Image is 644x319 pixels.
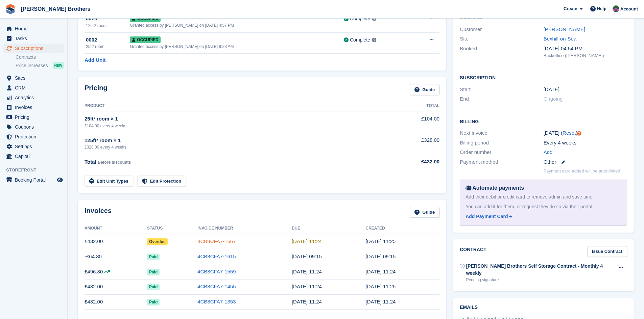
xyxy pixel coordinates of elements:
div: Add their debit or credit card to remove admin and save time. [466,193,621,201]
h2: Invoices [85,207,112,218]
span: Overdue [147,238,168,245]
time: 2025-10-03 10:24:41 UTC [292,238,322,244]
a: menu [3,103,64,112]
a: menu [3,122,64,132]
div: Pending signature [466,277,615,283]
time: 2025-09-18 08:15:56 UTC [366,254,396,259]
a: 4CB8CFA7-1455 [197,284,236,289]
div: Other [544,158,627,166]
img: icon-info-grey-7440780725fd019a000dd9b08b2336e03edf1995a4989e88bcd33f0948082b44.svg [372,17,376,21]
a: Add Unit [85,56,105,64]
span: Create [564,5,577,12]
span: Paid [147,284,160,290]
span: Booking Portal [15,175,55,185]
span: Home [15,24,55,33]
a: menu [3,44,64,53]
span: Occupied [130,15,160,22]
span: Paid [147,299,160,305]
span: Tasks [15,34,55,43]
div: Start [460,86,543,94]
h2: Subscription [460,74,627,81]
span: Before discounts [98,160,131,165]
span: Settings [15,142,55,151]
img: stora-icon-8386f47178a22dfd0bd8f6a31ec36ba5ce8667c1dd55bd0f319d3a0aa187defe.svg [5,4,16,14]
a: menu [3,132,64,141]
div: Complete [350,36,370,44]
div: Complete [350,15,370,22]
time: 2025-07-11 10:24:41 UTC [292,299,322,304]
span: Paid [147,269,160,275]
span: Invoices [15,103,55,112]
a: menu [3,142,64,151]
time: 2025-07-10 10:24:53 UTC [366,299,396,304]
th: Status [147,223,197,234]
a: Add Payment Card [466,213,619,220]
th: Total [385,101,439,111]
div: NEW [53,62,64,69]
a: Contracts [16,54,64,60]
div: Backoffice ([PERSON_NAME]) [544,52,627,59]
time: 2025-10-02 10:25:03 UTC [366,238,396,244]
a: 4CB8CFA7-1559 [197,269,236,274]
td: £432.00 [85,234,147,249]
td: -£64.80 [85,249,147,264]
div: [DATE] ( ) [544,129,627,137]
div: [DATE] 04:54 PM [544,45,627,53]
div: You can add it for them, or request they do so via their portal. [466,203,621,210]
div: Granted access by [PERSON_NAME] on [DATE] 4:57 PM [130,22,344,28]
td: £432.00 [85,279,147,294]
div: Tooltip anchor [576,130,582,136]
h2: Pricing [85,84,108,95]
div: Customer [460,26,543,33]
div: £432.00 [385,158,439,166]
a: menu [3,112,64,122]
h2: Contract [460,246,486,257]
th: Amount [85,223,147,234]
div: End [460,95,543,103]
div: Order number [460,149,543,156]
a: 4CB8CFA7-1667 [197,238,236,244]
th: Due [292,223,366,234]
a: Issue Contract [587,246,627,257]
span: Ongoing [544,96,563,102]
span: Subscriptions [15,44,55,53]
a: Reset [563,130,576,136]
span: Paid [147,254,160,260]
img: icon-info-grey-7440780725fd019a000dd9b08b2336e03edf1995a4989e88bcd33f0948082b44.svg [372,38,376,42]
span: CRM [15,83,55,92]
span: Occupied [130,36,160,43]
h2: Emails [460,305,627,310]
a: 4CB8CFA7-1353 [197,299,236,304]
a: menu [3,73,64,83]
img: Nick Wright [613,5,619,12]
a: menu [3,83,64,92]
div: Granted access by [PERSON_NAME] on [DATE] 9:23 AM [130,44,344,50]
p: Payment card added will be auto-linked [544,168,620,175]
div: Billing period [460,139,543,147]
a: menu [3,24,64,33]
th: Invoice Number [197,223,292,234]
div: Every 4 weeks [544,139,627,147]
a: menu [3,93,64,102]
a: Bexhill-on-Sea [544,36,577,42]
a: menu [3,34,64,43]
span: Pricing [15,112,55,122]
div: 25ft² room × 1 [85,115,385,123]
div: 125ft² room × 1 [85,137,385,144]
th: Created [366,223,440,234]
time: 2025-08-07 10:25:20 UTC [366,284,396,289]
span: Coupons [15,122,55,132]
a: menu [3,152,64,161]
a: Edit Protection [137,176,186,187]
time: 2025-09-19 08:15:56 UTC [292,254,322,259]
a: Guide [410,207,439,218]
div: Payment method [460,158,543,166]
div: Site [460,35,543,43]
div: Next invoice [460,129,543,137]
span: Price increases [16,62,48,69]
time: 2025-01-21 01:00:00 UTC [544,86,559,94]
div: 0002 [86,36,130,44]
a: Guide [410,84,439,95]
span: Storefront [6,167,67,174]
a: 4CB8CFA7-1615 [197,254,236,259]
